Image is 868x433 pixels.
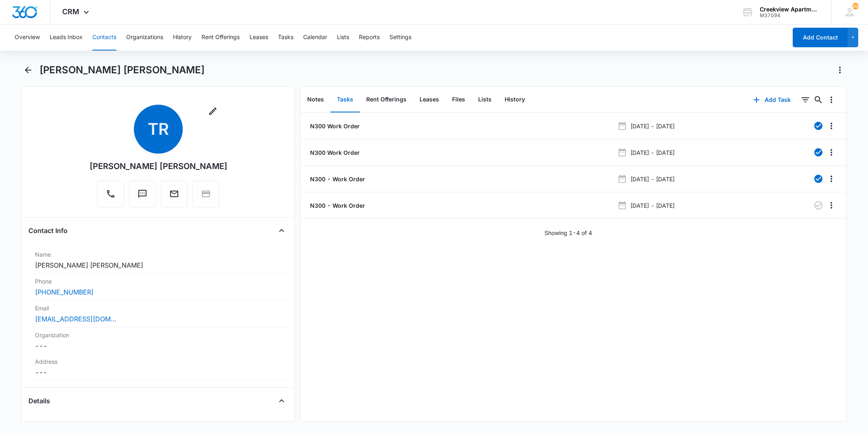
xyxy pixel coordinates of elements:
[833,64,846,77] button: Actions
[413,87,446,112] button: Leases
[126,24,163,51] button: Organizations
[793,28,848,47] button: Add Contact
[630,148,675,157] p: [DATE] - [DATE]
[308,175,365,183] a: N300 - Work Order
[472,87,498,112] button: Lists
[173,24,192,51] button: History
[62,7,79,16] span: CRM
[35,367,281,377] dd: ---
[35,341,281,351] dd: ---
[97,180,124,207] button: Call
[28,354,288,381] div: Address---
[360,87,413,112] button: Rent Offerings
[201,24,240,51] button: Rent Offerings
[35,304,281,312] label: Email
[799,93,812,106] button: Filters
[825,199,838,212] button: Overflow Menu
[825,172,838,185] button: Overflow Menu
[308,148,360,157] a: N300 Work Order
[760,6,819,13] div: account name
[35,287,94,297] a: [PHONE_NUMBER]
[39,64,205,76] h1: [PERSON_NAME] [PERSON_NAME]
[28,226,68,235] h4: Contact Info
[359,24,380,51] button: Reports
[308,201,365,210] a: N300 - Work Order
[812,93,825,106] button: Search...
[22,64,34,77] button: Back
[446,87,472,112] button: Files
[825,93,838,106] button: Overflow Menu
[630,122,675,130] p: [DATE] - [DATE]
[35,277,281,286] label: Phone
[97,193,124,200] a: Call
[337,24,349,51] button: Lists
[760,13,819,18] div: account id
[28,396,50,406] h4: Details
[825,119,838,132] button: Overflow Menu
[303,24,327,51] button: Calendar
[28,301,288,327] div: Email[EMAIL_ADDRESS][DOMAIN_NAME]
[308,122,360,130] a: N300 Work Order
[275,224,288,237] button: Close
[301,87,330,112] button: Notes
[28,274,288,301] div: Phone[PHONE_NUMBER]
[35,260,281,270] dd: [PERSON_NAME] [PERSON_NAME]
[825,146,838,159] button: Overflow Menu
[745,90,799,110] button: Add Task
[35,357,281,366] label: Address
[498,87,531,112] button: History
[161,180,188,207] button: Email
[161,193,188,200] a: Email
[35,420,281,429] label: Lead Source
[90,160,227,172] div: [PERSON_NAME] [PERSON_NAME]
[92,24,116,51] button: Contacts
[35,250,281,259] label: Name
[134,105,183,154] span: TR
[630,175,675,183] p: [DATE] - [DATE]
[275,394,288,407] button: Close
[330,87,360,112] button: Tasks
[278,24,293,51] button: Tasks
[129,180,156,207] button: Text
[852,3,859,9] span: 105
[50,24,83,51] button: Leads Inbox
[28,327,288,354] div: Organization---
[852,3,859,9] div: notifications count
[35,314,116,324] a: [EMAIL_ADDRESS][DOMAIN_NAME]
[249,24,268,51] button: Leases
[630,201,675,210] p: [DATE] - [DATE]
[544,229,592,237] p: Showing 1-4 of 4
[129,193,156,200] a: Text
[28,247,288,274] div: Name[PERSON_NAME] [PERSON_NAME]
[15,24,40,51] button: Overview
[389,24,411,51] button: Settings
[35,331,281,339] label: Organization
